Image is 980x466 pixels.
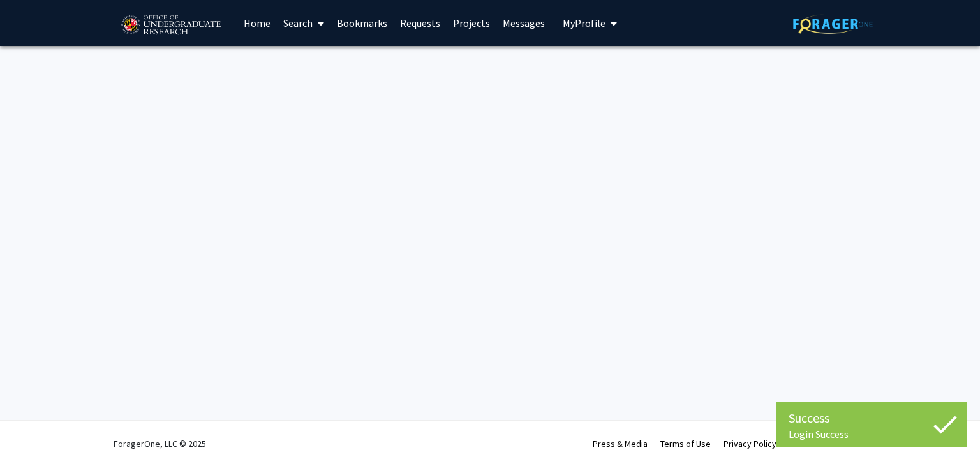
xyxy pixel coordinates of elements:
a: Terms of Use [660,438,711,449]
div: Login Success [789,428,954,440]
img: University of Maryland Logo [117,10,225,41]
img: ForagerOne Logo [793,14,873,34]
div: ForagerOne, LLC © 2025 [114,421,206,466]
a: Bookmarks [330,1,394,45]
a: Search [277,1,330,45]
a: Requests [394,1,447,45]
a: Home [237,1,277,45]
a: Privacy Policy [724,438,776,449]
a: Press & Media [593,438,648,449]
a: Projects [447,1,496,45]
span: My Profile [563,17,605,29]
div: Success [789,409,954,428]
a: Messages [496,1,551,45]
